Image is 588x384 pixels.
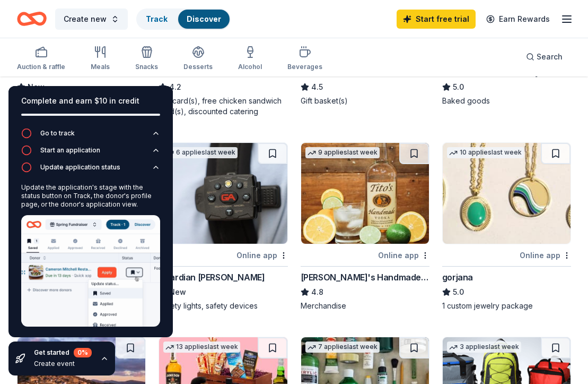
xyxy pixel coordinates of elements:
span: 4.5 [311,81,323,93]
a: Image for Tito's Handmade Vodka9 applieslast weekOnline app[PERSON_NAME]'s Handmade Vodka4.8Merch... [301,142,429,311]
div: Safety lights, safety devices [159,301,287,311]
button: Beverages [287,41,322,76]
div: 13 applies last week [163,342,240,353]
div: Create event [34,360,92,368]
button: Start an application [21,145,160,162]
a: Earn Rewards [480,10,556,29]
button: Meals [91,41,110,76]
div: Desserts [183,63,213,71]
div: Snacks [135,63,158,71]
div: 10 applies last week [447,147,524,158]
a: Image for gorjana10 applieslast weekOnline appgorjana5.01 custom jewelry package [442,142,571,311]
button: Auction & raffle [17,41,65,76]
span: 4.8 [311,286,323,298]
div: Online app [520,249,571,262]
a: Discover [187,14,221,23]
button: Desserts [183,41,213,76]
button: Alcohol [238,41,262,76]
div: Update application status [40,163,120,172]
div: Beverages [287,63,322,71]
div: Guardian [PERSON_NAME] [159,271,265,284]
button: Update application status [21,162,160,179]
div: Get started [34,348,92,357]
div: Gift basket(s) [301,96,429,106]
div: Online app [236,249,288,262]
div: Baked goods [442,96,571,106]
div: 6 applies last week [163,147,238,158]
div: Update the application's stage with the status button on Track, the donor's profile page, or the ... [21,183,160,209]
a: Home [17,6,47,31]
button: Go to track [21,128,160,145]
button: Search [517,46,571,67]
span: Create new [64,13,107,25]
div: 3 applies last week [447,342,521,353]
div: Start an application [40,146,100,155]
a: Start free trial [397,10,476,29]
div: Update application status [21,179,160,335]
div: Auction & raffle [17,63,65,71]
div: Merchandise [301,301,429,311]
div: Online app [378,249,429,262]
div: Complete and earn $10 in credit [21,95,160,107]
div: [PERSON_NAME]'s Handmade Vodka [301,271,429,284]
img: Image for Tito's Handmade Vodka [301,143,429,244]
button: TrackDiscover [136,8,231,30]
div: 7 applies last week [305,342,380,353]
a: Track [146,14,168,23]
div: gorjana [442,271,473,284]
div: Alcohol [238,63,262,71]
img: Image for gorjana [443,143,571,244]
button: Create new [55,8,128,30]
span: 5.0 [453,286,464,298]
div: 9 applies last week [305,147,380,158]
div: Gift card(s), free chicken sandwich card(s), discounted catering [159,96,287,117]
button: Snacks [135,41,158,76]
span: Search [537,50,563,63]
a: Image for Guardian Angel Device6 applieslast weekOnline appGuardian [PERSON_NAME]NewSafety lights... [159,142,287,311]
img: Image for Guardian Angel Device [159,143,287,244]
div: 0 % [74,348,92,357]
div: Meals [91,63,110,71]
div: Go to track [40,129,75,138]
span: 5.0 [453,81,464,93]
img: Update [21,215,160,327]
div: 1 custom jewelry package [442,301,571,311]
